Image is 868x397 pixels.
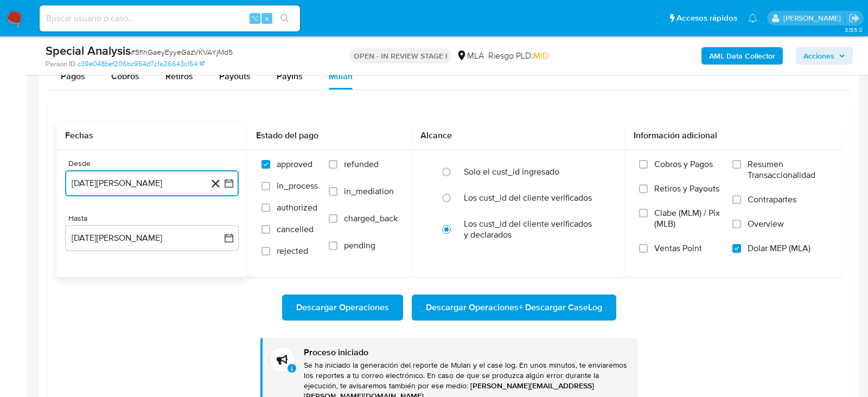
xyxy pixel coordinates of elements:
a: Notificaciones [748,14,757,23]
span: Acciones [803,47,834,65]
button: search-icon [273,11,296,26]
a: Salir [848,12,860,24]
input: Buscar usuario o caso... [40,11,300,25]
span: MID [533,49,548,62]
span: 3.155.0 [845,25,863,34]
div: MLA [456,50,484,62]
b: Person ID [46,59,75,69]
span: Riesgo PLD: [488,50,548,62]
span: ⌥ [251,13,259,23]
b: AML Data Collector [709,47,775,65]
span: s [265,13,269,23]
button: Acciones [796,47,853,65]
a: c39e048bef206bc954d7c1a26643c154 [78,59,205,69]
p: OPEN - IN REVIEW STAGE I [349,48,452,63]
button: AML Data Collector [701,47,783,65]
span: Accesos rápidos [676,12,737,24]
span: # 5flhGaeyEyyeGazVKVAYjMd5 [131,47,233,57]
b: Special Analysis [46,42,131,59]
p: lourdes.morinigo@mercadolibre.com [783,13,845,23]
